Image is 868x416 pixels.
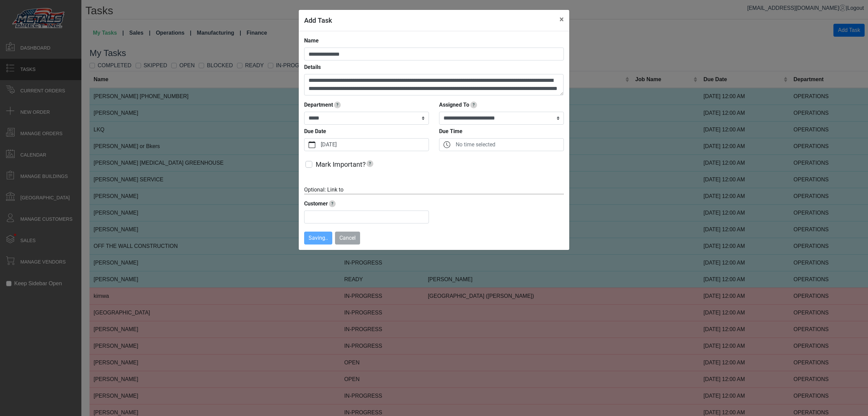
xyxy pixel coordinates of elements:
[309,141,315,148] svg: calendar
[304,232,332,245] button: Saving..
[304,37,319,44] strong: Name
[443,141,450,148] svg: clock
[304,139,319,151] button: calendar
[334,102,341,108] span: Selecting a department will automatically assign to an employee in that department
[304,15,332,25] h5: Add Task
[304,128,326,134] strong: Due Date
[335,232,360,245] button: Cancel
[319,139,429,151] label: [DATE]
[454,139,564,151] label: No time selected
[470,102,477,108] span: Track who this task is assigned to
[304,186,564,194] div: Optional: Link to
[439,128,462,134] strong: Due Time
[439,139,454,151] button: clock
[329,200,336,207] span: Start typing to pull up a list of customers. You must select a customer from the list.
[309,235,328,241] span: Saving..
[304,64,321,70] strong: Details
[304,200,328,207] strong: Customer
[304,102,333,108] strong: Department
[554,10,569,29] button: Close
[316,159,374,169] label: Mark Important?
[367,160,373,167] span: Marking a task as important will make it show up at the top of task lists
[439,102,469,108] strong: Assigned To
